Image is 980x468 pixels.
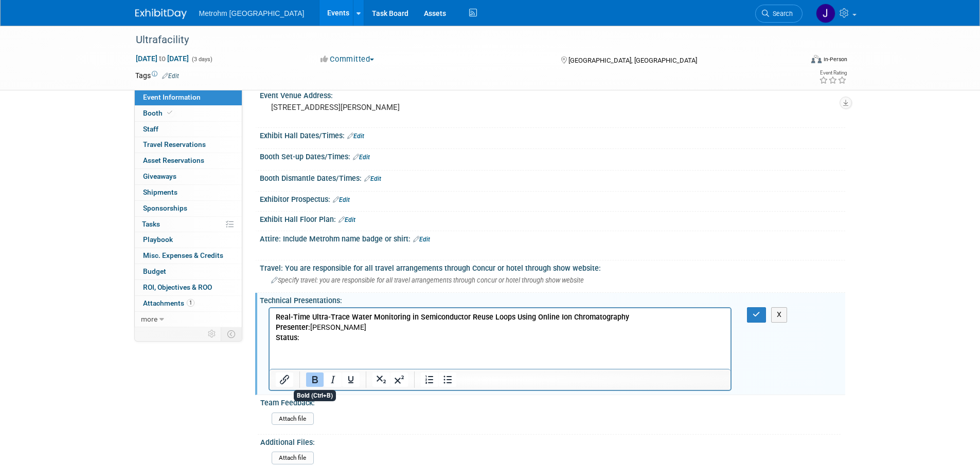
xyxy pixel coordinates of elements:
div: Ultrafacility [132,31,787,49]
button: Italic [324,372,342,387]
a: Edit [364,175,381,182]
a: Edit [353,154,370,161]
a: Staff [135,122,242,137]
a: Edit [333,196,350,203]
span: Giveaways [143,172,176,180]
div: Exhibitor Prospectus: [260,192,845,205]
div: Event Format [742,53,848,69]
div: Team Feedback: [260,395,841,408]
span: Budget [143,267,166,275]
a: Edit [338,216,355,223]
button: Bullet list [439,372,456,387]
span: [DATE] [DATE] [135,54,189,63]
div: In-Person [823,55,847,63]
span: Shipments [143,188,177,196]
a: Attachments1 [135,296,242,311]
span: Search [769,10,793,17]
span: Attachments [143,299,194,307]
i: Booth reservation complete [167,110,172,116]
span: more [141,315,157,323]
div: Exhibit Hall Dates/Times: [260,128,845,141]
button: Underline [342,372,360,387]
a: Search [755,5,803,23]
button: Committed [317,54,378,65]
button: Superscript [390,372,408,387]
span: Tasks [142,220,160,228]
a: Sponsorships [135,201,242,216]
a: Budget [135,264,242,279]
a: Asset Reservations [135,153,242,169]
a: Event Information [135,90,242,105]
a: Shipments [135,185,242,200]
div: Booth Set-up Dates/Times: [260,149,845,162]
span: Specify travel: you are responsible for all travel arrangements through concur or hotel through s... [271,276,584,284]
span: (3 days) [191,56,212,63]
pre: [STREET_ADDRESS][PERSON_NAME] [271,103,492,112]
button: Numbered list [421,372,438,387]
a: Edit [162,72,179,80]
span: 1 [187,299,194,307]
div: Exhibit Hall Floor Plan: [260,212,845,225]
td: Tags [135,70,179,81]
iframe: Rich Text Area [270,308,731,369]
a: ROI, Objectives & ROO [135,280,242,295]
img: Format-Inperson.png [811,55,822,63]
span: [GEOGRAPHIC_DATA], [GEOGRAPHIC_DATA] [568,57,697,64]
span: Metrohm [GEOGRAPHIC_DATA] [199,9,305,17]
div: Travel: You are responsible for all travel arrangements through Concur or hotel through show webs... [260,260,845,273]
button: Insert/edit link [276,372,293,387]
a: more [135,312,242,327]
a: Travel Reservations [135,137,242,153]
a: Playbook [135,232,242,248]
div: Additional Files: [260,435,841,447]
a: Misc. Expenses & Credits [135,248,242,264]
a: Tasks [135,217,242,232]
span: Asset Reservations [143,156,204,164]
div: Technical Presentations: [260,293,845,306]
a: Edit [413,236,430,243]
button: Subscript [372,372,390,387]
a: Edit [347,133,364,140]
a: Booth [135,106,242,121]
span: ROI, Objectives & ROO [143,283,212,291]
span: Booth [143,109,174,117]
img: Joanne Yam [816,4,835,23]
img: ExhibitDay [135,9,187,19]
div: Event Venue Address: [260,88,845,101]
div: Booth Dismantle Dates/Times: [260,171,845,184]
span: Staff [143,125,158,133]
div: Attire: Include Metrohm name badge or shirt: [260,231,845,245]
span: Misc. Expenses & Credits [143,251,223,259]
button: X [771,307,788,322]
span: Event Information [143,93,201,101]
span: to [157,54,167,63]
a: Giveaways [135,169,242,184]
td: Personalize Event Tab Strip [203,327,221,341]
button: Bold [306,372,324,387]
td: Toggle Event Tabs [221,327,242,341]
span: Sponsorships [143,204,187,212]
div: Event Rating [819,70,847,76]
span: Playbook [143,235,173,244]
span: Travel Reservations [143,140,206,148]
